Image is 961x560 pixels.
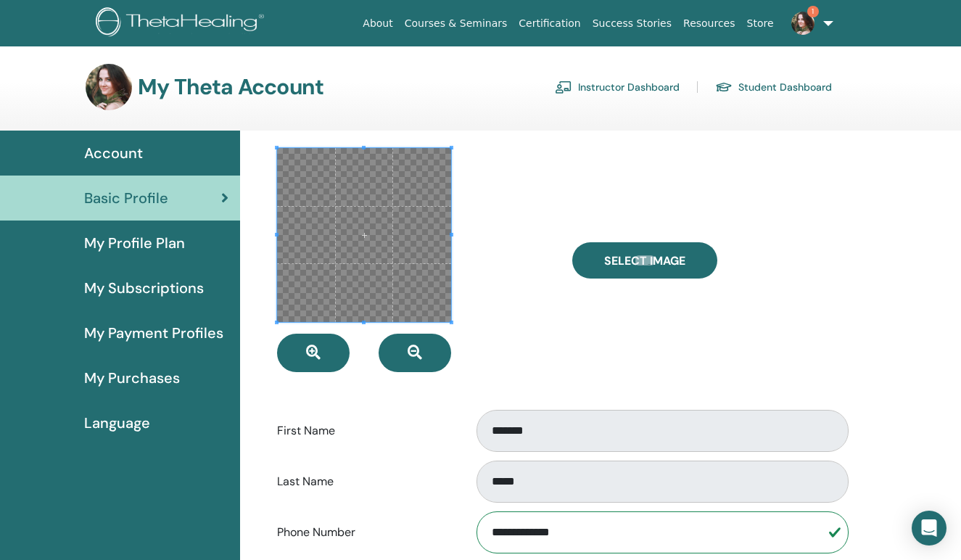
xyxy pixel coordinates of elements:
a: Instructor Dashboard [555,75,680,99]
img: graduation-cap.svg [715,81,733,94]
label: Phone Number [266,519,463,546]
a: Courses & Seminars [399,10,514,37]
label: First Name [266,417,463,445]
a: Student Dashboard [715,75,832,99]
a: Certification [513,10,586,37]
span: Account [84,142,143,164]
input: Select Image [635,255,654,265]
span: My Payment Profiles [84,322,223,344]
label: Last Name [266,468,463,495]
span: Select Image [604,253,685,268]
img: default.jpg [86,64,132,110]
a: About [357,10,398,37]
div: Open Intercom Messenger [912,511,946,545]
span: Basic Profile [84,187,168,209]
img: logo.png [96,7,269,40]
img: default.jpg [791,12,814,35]
a: Success Stories [587,10,677,37]
span: 1 [807,6,819,17]
a: Store [741,10,780,37]
h3: My Theta Account [138,74,323,100]
span: My Profile Plan [84,232,185,254]
span: Language [84,412,150,434]
a: Resources [677,10,741,37]
span: My Purchases [84,367,180,389]
span: My Subscriptions [84,277,204,299]
img: chalkboard-teacher.svg [555,81,572,94]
